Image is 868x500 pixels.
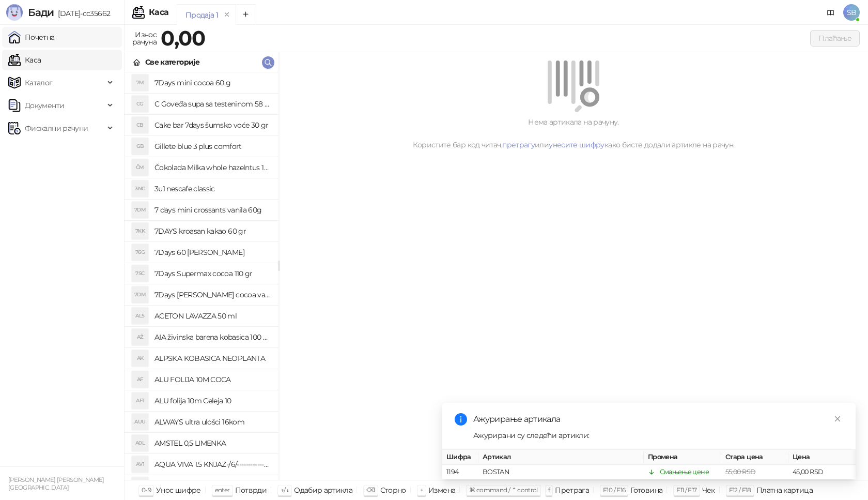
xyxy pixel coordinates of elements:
div: AF [132,371,148,388]
div: Чек [702,483,715,497]
div: 3NC [132,180,148,197]
h4: ALU folija 10m Celeja 10 [154,392,270,409]
h4: 7DAYS kroasan kakao 60 gr [154,223,270,239]
span: enter [215,486,230,494]
div: AUU [132,414,148,430]
td: 45,00 RSD [788,465,856,480]
div: GB [132,138,148,155]
span: Фискални рачуни [25,118,88,139]
div: CB [132,117,148,133]
div: AL5 [132,308,148,324]
div: Смањење цене [660,467,709,477]
div: 76G [132,244,148,261]
th: Промена [644,450,721,465]
button: Плаћање [810,30,860,47]
button: remove [220,10,234,19]
th: Шифра [442,450,478,465]
strong: 0,00 [161,25,205,51]
h4: 3u1 nescafe classic [154,180,270,197]
a: Close [832,413,843,425]
span: Каталог [25,72,53,93]
div: ČM [132,159,148,176]
span: [DATE]-cc35662 [54,9,110,18]
div: Све категорије [145,56,199,68]
a: претрагу [502,140,535,149]
a: Каса [8,50,41,70]
div: Продаја 1 [185,9,218,21]
div: AF1 [132,392,148,409]
div: CG [132,96,148,112]
div: AK [132,350,148,367]
img: Logo [6,4,23,21]
div: 7SC [132,265,148,282]
div: Платна картица [756,483,813,497]
span: F10 / F16 [603,486,625,494]
h4: ALPSKA KOBASICA NEOPLANTA [154,350,270,367]
div: Потврди [235,483,267,497]
th: Артикал [478,450,644,465]
div: grid [125,72,278,480]
td: 1194 [442,465,478,480]
div: Претрага [555,483,589,497]
div: Измена [428,483,455,497]
div: Ажурирање артикала [473,413,843,426]
span: f [548,486,550,494]
span: SB [843,4,860,21]
div: Готовина [630,483,662,497]
th: Стара цена [721,450,788,465]
span: ⌘ command / ⌃ control [469,486,538,494]
a: унесите шифру [549,140,605,149]
div: AŽ [132,329,148,345]
h4: AIA živinska barena kobasica 100 gr [154,329,270,345]
h4: Gillete blue 3 plus comfort [154,138,270,155]
div: 7DM [132,286,148,303]
h4: ALWAYS ultra ulošci 16kom [154,414,270,430]
h4: AMSTEL 0,5 LIMENKA [154,435,270,451]
h4: AQUA VIVA REBOOT 0.75L-/12/-- [154,477,270,494]
th: Цена [788,450,856,465]
h4: 7Days 60 [PERSON_NAME] [154,244,270,261]
td: BOSTAN [478,465,644,480]
span: F11 / F17 [676,486,696,494]
h4: 7 days mini crossants vanila 60g [154,202,270,218]
span: F12 / F18 [729,486,751,494]
h4: AQUA VIVA 1.5 KNJAZ-/6/----------------- [154,456,270,473]
div: Нема артикала на рачуну. Користите бар код читач, или како бисте додали артикле на рачун. [291,116,856,150]
span: close [834,415,841,422]
small: [PERSON_NAME] [PERSON_NAME] [GEOGRAPHIC_DATA] [8,476,104,491]
h4: ACETON LAVAZZA 50 ml [154,308,270,324]
div: 7DM [132,202,148,218]
div: Одабир артикла [294,483,352,497]
div: A0L [132,435,148,451]
a: Документација [823,4,839,21]
h4: Cake bar 7days šumsko voće 30 gr [154,117,270,133]
span: ↑/↓ [281,486,289,494]
div: Каса [149,8,168,17]
div: Ажурирани су следећи артикли: [473,430,843,441]
div: AV1 [132,456,148,473]
h4: ALU FOLIJA 10M COCA [154,371,270,388]
span: ⌫ [366,486,375,494]
div: Унос шифре [156,483,201,497]
button: Add tab [236,4,256,25]
h4: Čokolada Milka whole hazelntus 100 gr [154,159,270,176]
div: Износ рачуна [130,28,159,49]
div: Сторно [380,483,406,497]
span: + [420,486,423,494]
div: 7KK [132,223,148,239]
span: 0-9 [142,486,151,494]
div: 7M [132,74,148,91]
span: Бади [28,6,54,19]
div: AVR [132,477,148,494]
span: info-circle [455,413,467,426]
span: 55,00 RSD [725,468,755,476]
h4: 7Days Supermax cocoa 110 gr [154,265,270,282]
a: Почетна [8,27,55,48]
h4: 7Days [PERSON_NAME] cocoa vanila 80 gr [154,286,270,303]
span: Документи [25,95,64,116]
h4: C Goveđa supa sa testeninom 58 grama [154,96,270,112]
h4: 7Days mini cocoa 60 g [154,74,270,91]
